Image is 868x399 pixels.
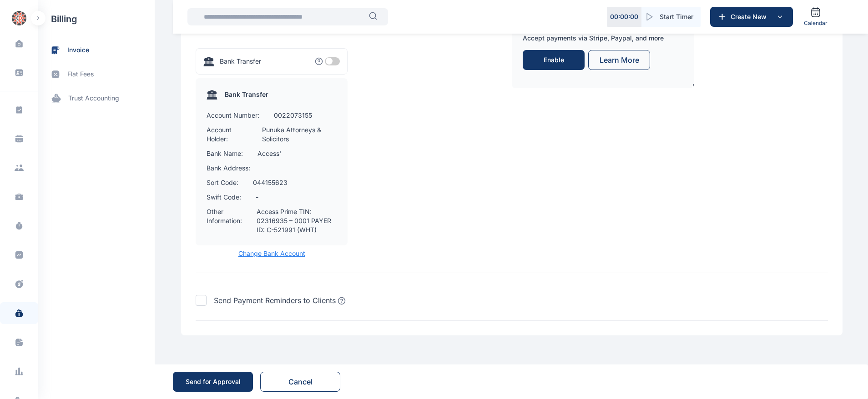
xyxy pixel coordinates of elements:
[262,125,337,144] p: Punuka Attorneys & Solicitors
[203,56,214,67] img: bank.12e041dc.svg
[257,149,281,158] p: Access'
[207,164,250,173] p: Bank Address:
[207,178,238,187] p: Sort Code:
[207,207,242,234] p: Other Information:
[523,34,683,43] p: Accept payments via Stripe, Paypal, and more
[207,193,241,202] p: Swift Code:
[692,82,703,93] img: bank.12e041dc.svg
[186,377,241,386] div: Send for Approval
[38,86,155,110] a: trust accounting
[274,111,312,120] p: 0022073155
[214,295,336,306] p: Send Payment Reminders to Clients
[207,89,217,100] img: bank.12e041dc.svg
[804,20,828,27] span: Calendar
[67,70,94,79] span: flat fees
[173,372,253,392] button: Send for Approval
[256,193,258,202] p: -
[257,207,337,234] p: Access Prime TIN: 02316935 – 0001 PAYER ID: C-521991 (WHT)
[710,7,793,27] button: Create New
[523,50,585,70] button: Enable
[38,38,155,62] a: invoice
[220,57,261,66] p: Bank Transfer
[68,94,119,103] span: trust accounting
[38,62,155,86] a: flat fees
[207,149,243,158] p: Bank Name:
[727,12,774,21] span: Create New
[800,3,831,30] a: Calendar
[207,111,259,120] p: Account Number:
[260,372,340,392] button: Cancel
[610,12,638,21] p: 00 : 00 : 00
[196,249,348,258] span: Change Bank Account
[660,12,693,21] span: Start Timer
[67,45,89,55] span: invoice
[641,7,701,27] button: Start Timer
[225,90,268,99] p: Bank Transfer
[588,50,650,70] button: Learn More
[207,125,247,144] p: Account Holder:
[253,178,288,187] p: 044155623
